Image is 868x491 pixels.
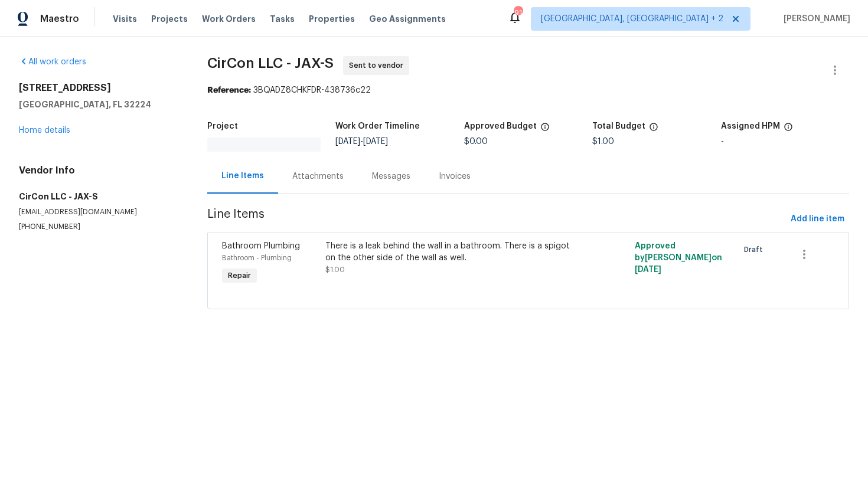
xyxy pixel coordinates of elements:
span: [DATE] [635,266,661,274]
div: There is a leak behind the wall in a bathroom. There is a spigot on the other side of the wall as... [325,240,576,264]
span: Line Items [207,208,786,230]
span: $1.00 [325,266,345,273]
span: CirCon LLC - JAX-S [207,56,334,70]
div: Attachments [292,171,344,182]
span: Visits [113,13,137,25]
span: [DATE] [363,138,388,146]
span: Properties [309,13,355,25]
div: - [721,138,849,146]
a: All work orders [19,58,86,66]
h4: Vendor Info [19,165,179,176]
span: The hpm assigned to this work order. [784,122,793,138]
span: Draft [744,244,768,256]
h5: Project [207,122,238,130]
span: - [335,138,388,146]
h5: [GEOGRAPHIC_DATA], FL 32224 [19,99,179,110]
span: Bathroom - Plumbing [222,254,292,261]
span: Work Orders [202,13,256,25]
div: 3BQADZ8CHKFDR-438736c22 [207,84,849,96]
span: Geo Assignments [369,13,446,25]
h5: Work Order Timeline [335,122,420,130]
div: Messages [372,171,410,182]
span: Add line item [791,212,844,227]
span: [PERSON_NAME] [779,13,850,25]
button: Add line item [786,208,849,230]
p: [PHONE_NUMBER] [19,222,179,232]
div: 91 [514,7,522,19]
div: Invoices [439,171,471,182]
span: Maestro [40,13,79,25]
span: Approved by [PERSON_NAME] on [635,242,722,274]
span: [DATE] [335,138,360,146]
span: Projects [151,13,188,25]
span: The total cost of line items that have been proposed by Opendoor. This sum includes line items th... [649,122,658,138]
span: $1.00 [592,138,614,146]
span: Repair [223,270,256,281]
span: [GEOGRAPHIC_DATA], [GEOGRAPHIC_DATA] + 2 [541,13,723,25]
span: The total cost of line items that have been approved by both Opendoor and the Trade Partner. This... [540,122,550,138]
a: Home details [19,126,70,135]
h5: Total Budget [592,122,645,130]
span: $0.00 [464,138,488,146]
p: [EMAIL_ADDRESS][DOMAIN_NAME] [19,207,179,217]
b: Reference: [207,86,251,94]
span: Tasks [270,15,295,23]
h2: [STREET_ADDRESS] [19,82,179,94]
h5: CirCon LLC - JAX-S [19,191,179,202]
span: Bathroom Plumbing [222,242,300,250]
h5: Assigned HPM [721,122,780,130]
span: Sent to vendor [349,60,408,71]
h5: Approved Budget [464,122,537,130]
div: Line Items [221,170,264,182]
